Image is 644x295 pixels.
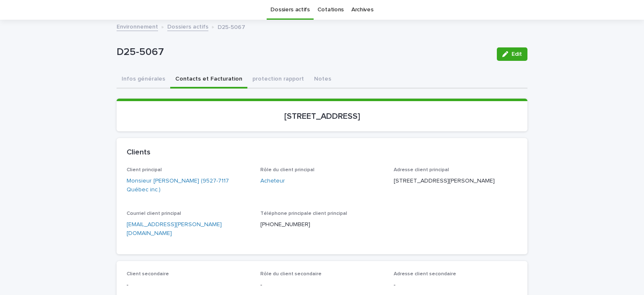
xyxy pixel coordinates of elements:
[394,272,456,277] span: Adresse client secondaire
[394,177,517,185] p: [STREET_ADDRESS][PERSON_NAME]
[394,281,517,290] p: -
[127,281,250,290] p: -
[497,47,527,61] button: Edit
[247,71,309,89] button: protection rapport
[260,177,285,185] a: Acheteur
[127,167,162,172] span: Client principal
[127,111,517,121] p: [STREET_ADDRESS]
[309,71,336,89] button: Notes
[260,211,347,216] span: Téléphone principale client principal
[260,167,314,172] span: Rôle du client principal
[117,46,490,58] p: D25-5067
[127,148,151,157] h2: Clients
[117,71,170,89] button: Infos générales
[218,22,245,31] p: D25-5067
[127,272,169,277] span: Client secondaire
[127,211,181,216] span: Courriel client principal
[260,220,384,229] p: [PHONE_NUMBER]
[260,281,384,290] p: -
[170,71,247,89] button: Contacts et Facturation
[512,51,522,57] span: Edit
[127,177,250,194] a: Monsieur [PERSON_NAME] (9527-7117 Québec inc.)
[394,167,449,172] span: Adresse client principal
[260,272,322,277] span: Rôle du client secondaire
[117,21,158,31] a: Environnement
[167,21,208,31] a: Dossiers actifs
[127,222,222,236] a: [EMAIL_ADDRESS][PERSON_NAME][DOMAIN_NAME]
